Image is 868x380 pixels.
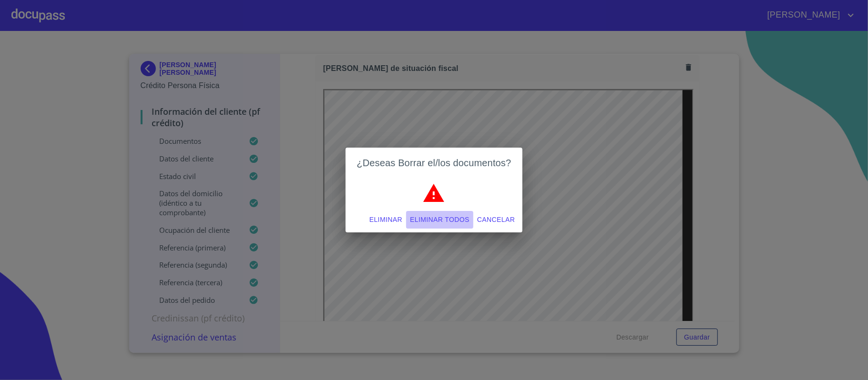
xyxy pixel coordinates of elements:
h2: ¿Deseas Borrar el/los documentos? [357,155,511,170]
button: Eliminar todos [406,211,473,229]
button: Eliminar [366,211,406,229]
span: Eliminar [369,214,402,226]
button: Cancelar [473,211,519,229]
span: Cancelar [477,214,515,226]
span: Eliminar todos [410,214,470,226]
